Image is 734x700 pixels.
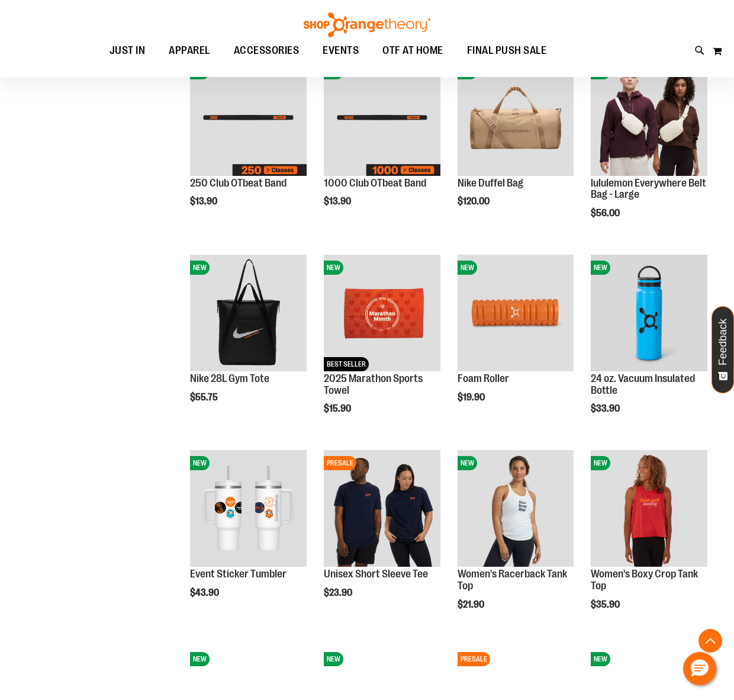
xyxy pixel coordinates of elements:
[683,652,716,685] button: Hello, have a question? Let’s chat.
[712,306,734,393] button: Feedback - Show survey
[324,177,426,189] a: 1000 Club OTbeat Band
[311,37,371,65] a: EVENTS
[190,255,307,373] a: Nike 28L Gym ToteNEW
[234,37,300,64] span: ACCESSORIES
[324,357,369,371] span: BEST SELLER
[585,53,713,249] div: product
[591,403,622,414] span: $33.90
[324,373,423,396] a: 2025 Marathon Sports Towel
[169,37,210,64] span: APPAREL
[458,450,574,569] a: Image of Womens Racerback TankNEW
[585,249,713,444] div: product
[458,261,477,275] span: NEW
[458,373,509,384] a: Foam Roller
[382,37,443,64] span: OTF AT HOME
[190,456,210,470] span: NEW
[698,629,722,653] button: Back To Top
[190,392,220,403] span: $55.75
[458,255,574,371] img: Foam Roller
[324,652,343,666] span: NEW
[324,59,440,176] img: Image of 1000 Club OTbeat Band
[324,568,428,580] a: Unisex Short Sleeve Tee
[190,59,307,176] img: Image of 250 Club OTbeat Band
[190,652,210,666] span: NEW
[184,444,313,628] div: product
[591,652,610,666] span: NEW
[324,59,440,178] a: Image of 1000 Club OTbeat BandNEW
[458,255,574,373] a: Foam RollerNEW
[190,177,286,189] a: 250 Club OTbeat Band
[318,444,446,628] div: product
[467,37,547,64] span: FINAL PUSH SALE
[324,255,440,373] a: 2025 Marathon Sports TowelNEWBEST SELLER
[190,261,210,275] span: NEW
[184,249,313,432] div: product
[458,599,486,610] span: $21.90
[458,59,574,176] img: Nike Duffel Bag
[458,59,574,178] a: Nike Duffel BagNEW
[591,450,707,567] img: Image of Womens Boxy Crop Tank
[591,59,707,178] a: lululemon Everywhere Belt Bag - LargeNEW
[190,587,221,598] span: $43.90
[458,450,574,567] img: Image of Womens Racerback Tank
[591,255,707,371] img: 24 oz. Vacuum Insulated Bottle
[458,456,477,470] span: NEW
[110,37,146,64] span: JUST IN
[184,53,313,231] div: product
[591,373,695,396] a: 24 oz. Vacuum Insulated Bottle
[455,37,559,65] a: FINAL PUSH SALE
[458,196,491,207] span: $120.00
[458,652,490,666] span: PRESALE
[591,255,707,373] a: 24 oz. Vacuum Insulated BottleNEW
[324,403,353,414] span: $15.90
[324,450,440,567] img: Image of Unisex Short Sleeve Tee
[190,196,219,207] span: $13.90
[591,261,610,275] span: NEW
[458,392,487,403] span: $19.90
[324,261,343,275] span: NEW
[318,249,446,444] div: product
[98,37,157,64] a: JUST IN
[452,249,580,432] div: product
[591,456,610,470] span: NEW
[452,53,580,237] div: product
[452,444,580,640] div: product
[324,456,356,470] span: PRESALE
[717,319,729,365] span: Feedback
[157,37,222,65] a: APPAREL
[324,450,440,569] a: Image of Unisex Short Sleeve TeePRESALE
[318,53,446,231] div: product
[222,37,311,65] a: ACCESSORIES
[324,196,353,207] span: $13.90
[302,12,432,37] img: Shop Orangetheory
[190,59,307,178] a: Image of 250 Club OTbeat BandNEW
[190,373,269,384] a: Nike 28L Gym Tote
[591,568,698,592] a: Women's Boxy Crop Tank Top
[190,450,307,567] img: OTF 40 oz. Sticker Tumbler
[585,444,713,640] div: product
[591,177,706,201] a: lululemon Everywhere Belt Bag - Large
[591,59,707,176] img: lululemon Everywhere Belt Bag - Large
[323,37,359,64] span: EVENTS
[324,255,440,371] img: 2025 Marathon Sports Towel
[458,568,567,592] a: Women's Racerback Tank Top
[591,450,707,569] a: Image of Womens Boxy Crop TankNEW
[458,177,523,189] a: Nike Duffel Bag
[324,587,354,598] span: $23.90
[190,450,307,569] a: OTF 40 oz. Sticker TumblerNEW
[591,208,622,219] span: $56.00
[371,37,455,65] a: OTF AT HOME
[190,568,286,580] a: Event Sticker Tumbler
[591,599,622,610] span: $35.90
[190,255,307,371] img: Nike 28L Gym Tote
